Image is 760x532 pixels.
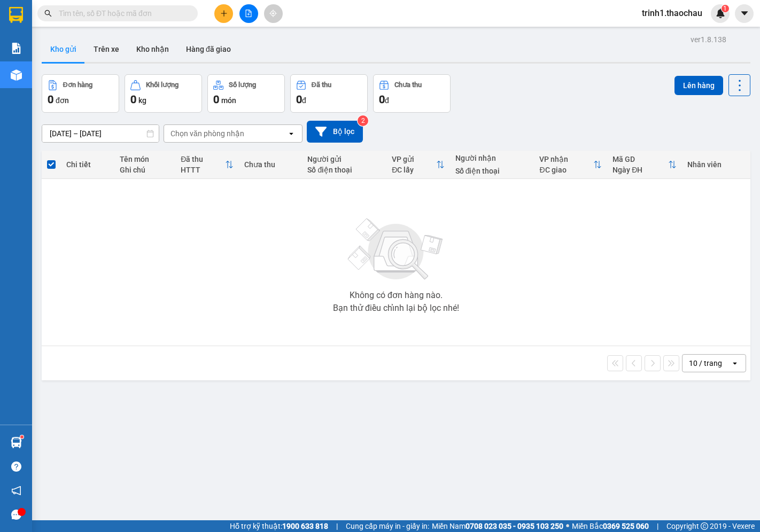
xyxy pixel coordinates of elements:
[282,522,328,530] strong: 1900 633 818
[633,6,711,20] span: trinh1.thaochau
[146,81,179,89] div: Khối lượng
[735,4,754,23] button: caret-down
[455,154,529,162] div: Người nhận
[11,43,22,54] img: solution-icon
[170,128,244,139] div: Chọn văn phòng nhận
[432,520,563,532] span: Miền Nam
[687,160,745,169] div: Nhân viên
[287,129,296,138] svg: open
[612,166,668,174] div: Ngày ĐH
[392,166,436,174] div: ĐC lấy
[385,96,389,105] span: đ
[230,520,328,532] span: Hỗ trợ kỹ thuật:
[229,81,256,89] div: Số lượng
[245,10,252,17] span: file-add
[20,435,24,439] sup: 1
[723,5,727,12] span: 1
[358,115,368,126] sup: 2
[572,520,649,532] span: Miền Bắc
[177,36,239,62] button: Hàng đã giao
[130,93,136,106] span: 0
[11,510,21,520] span: message
[11,437,22,448] img: warehouse-icon
[346,520,429,532] span: Cung cấp máy in - giấy in:
[657,520,658,532] span: |
[373,74,451,113] button: Chưa thu0đ
[56,96,69,105] span: đơn
[221,96,236,105] span: món
[48,93,53,106] span: 0
[175,151,239,179] th: Toggle SortBy
[701,522,708,530] span: copyright
[290,74,368,113] button: Đã thu0đ
[740,9,749,18] span: caret-down
[269,10,277,17] span: aim
[534,151,607,179] th: Toggle SortBy
[63,81,92,89] div: Đơn hàng
[455,167,529,175] div: Số điện thoại
[307,166,381,174] div: Số điện thoại
[302,96,306,105] span: đ
[264,4,283,23] button: aim
[336,520,338,532] span: |
[466,522,563,530] strong: 0708 023 035 - 0935 103 250
[42,36,85,62] button: Kho gửi
[11,486,21,496] span: notification
[125,74,202,113] button: Khối lượng0kg
[220,10,228,17] span: plus
[214,4,233,23] button: plus
[689,358,722,369] div: 10 / trang
[9,7,23,23] img: logo-vxr
[85,36,128,62] button: Trên xe
[603,522,649,530] strong: 0369 525 060
[244,160,297,169] div: Chưa thu
[343,212,449,287] img: svg+xml;base64,PHN2ZyBjbGFzcz0ibGlzdC1wbHVnX19zdmciIHhtbG5zPSJodHRwOi8vd3d3LnczLm9yZy8yMDAwL3N2Zy...
[120,155,170,163] div: Tên món
[566,524,569,528] span: ⚪️
[731,359,739,367] svg: open
[128,36,177,62] button: Kho nhận
[392,155,436,163] div: VP gửi
[44,10,52,17] span: search
[207,74,285,113] button: Số lượng0món
[379,93,385,106] span: 0
[11,69,22,81] img: warehouse-icon
[350,291,443,300] div: Không có đơn hàng nào.
[612,155,668,163] div: Mã GD
[120,166,170,174] div: Ghi chú
[59,7,185,19] input: Tìm tên, số ĐT hoặc mã đơn
[42,125,159,142] input: Select a date range.
[312,81,331,89] div: Đã thu
[333,304,459,312] div: Bạn thử điều chỉnh lại bộ lọc nhé!
[691,34,726,45] div: ver 1.8.138
[239,4,258,23] button: file-add
[539,155,593,163] div: VP nhận
[722,5,729,12] sup: 1
[181,155,225,163] div: Đã thu
[66,160,109,169] div: Chi tiết
[394,81,422,89] div: Chưa thu
[307,121,363,143] button: Bộ lọc
[296,93,302,106] span: 0
[11,461,21,472] span: question-circle
[716,9,725,18] img: icon-new-feature
[213,93,219,106] span: 0
[307,155,381,163] div: Người gửi
[607,151,682,179] th: Toggle SortBy
[386,151,450,179] th: Toggle SortBy
[42,74,119,113] button: Đơn hàng0đơn
[674,76,723,95] button: Lên hàng
[539,166,593,174] div: ĐC giao
[181,166,225,174] div: HTTT
[138,96,146,105] span: kg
